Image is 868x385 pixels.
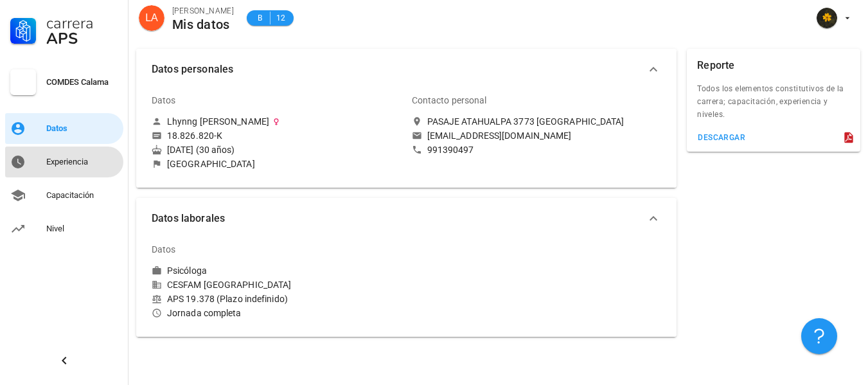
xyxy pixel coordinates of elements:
div: 991390497 [427,144,474,156]
span: Datos laborales [152,210,646,228]
span: Datos personales [152,60,646,78]
div: Lhynng [PERSON_NAME] [167,116,269,127]
button: descargar [692,129,750,147]
div: [GEOGRAPHIC_DATA] [167,158,255,170]
span: LA [145,5,158,31]
div: avatar [817,8,837,28]
div: Experiencia [46,157,118,167]
button: Datos laborales [136,198,677,239]
div: [DATE] (30 años) [152,144,402,156]
div: 18.826.820-K [167,130,222,141]
div: Datos [152,85,176,116]
div: PASAJE ATAHUALPA 3773 [GEOGRAPHIC_DATA] [427,116,624,127]
div: avatar [139,5,164,31]
div: CESFAM [GEOGRAPHIC_DATA] [152,279,402,291]
div: Datos [46,123,118,134]
a: PASAJE ATAHUALPA 3773 [GEOGRAPHIC_DATA] [412,116,662,127]
div: Datos [152,234,176,265]
div: COMDES Calama [46,77,118,87]
a: Datos [5,113,123,144]
a: Nivel [5,213,123,244]
button: Datos personales [136,49,677,90]
a: Capacitación [5,180,123,211]
div: [PERSON_NAME] [172,4,234,17]
div: Nivel [46,224,118,234]
span: B [254,12,265,24]
div: Reporte [697,49,734,82]
a: [EMAIL_ADDRESS][DOMAIN_NAME] [412,130,662,141]
div: Jornada completa [152,307,402,319]
div: APS [46,31,118,46]
div: descargar [697,133,745,142]
span: 12 [276,12,286,24]
div: Contacto personal [412,85,487,116]
a: Experiencia [5,147,123,177]
div: Psicóloga [167,265,207,276]
div: Capacitación [46,190,118,201]
div: Mis datos [172,17,234,31]
div: Carrera [46,15,118,31]
div: APS 19.378 (Plazo indefinido) [152,293,402,305]
div: Todos los elementos constitutivos de la carrera; capacitación, experiencia y niveles. [687,82,860,129]
div: [EMAIL_ADDRESS][DOMAIN_NAME] [427,130,572,141]
a: 991390497 [412,144,662,156]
